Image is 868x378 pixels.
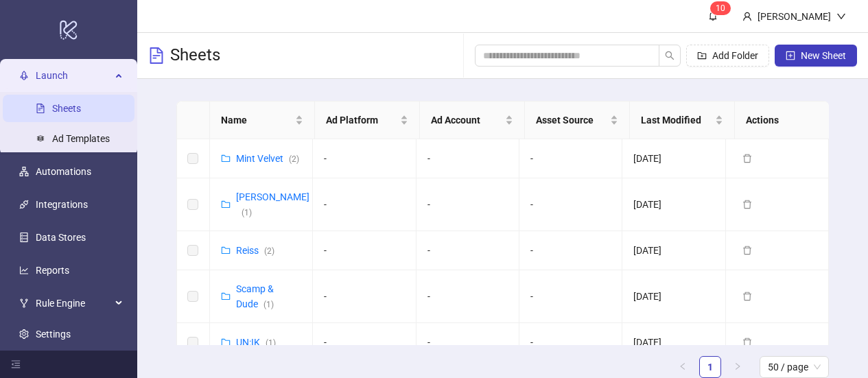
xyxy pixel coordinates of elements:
[36,232,86,243] a: Data Stores
[630,102,735,139] th: Last Modified
[622,139,725,178] td: [DATE]
[801,50,846,61] span: New Sheet
[36,329,71,340] a: Settings
[36,290,111,317] span: Rule Engine
[289,154,299,164] span: ( 2 )
[727,356,749,378] button: right
[263,300,274,309] span: ( 1 )
[734,362,742,370] span: right
[775,45,857,67] button: New Sheet
[221,338,231,347] span: folder
[708,11,718,21] span: bell
[641,113,712,128] span: Last Modified
[19,71,29,80] span: rocket
[326,113,397,128] span: Ad Platform
[519,270,622,323] td: -
[36,265,69,276] a: Reports
[313,231,416,270] td: -
[672,356,694,378] li: Previous Page
[36,62,111,89] span: Launch
[752,9,836,24] div: [PERSON_NAME]
[622,231,725,270] td: [DATE]
[525,102,630,139] th: Asset Source
[417,139,519,178] td: -
[519,139,622,178] td: -
[672,356,694,378] button: left
[52,133,110,144] a: Ad Templates
[836,12,846,21] span: down
[315,102,420,139] th: Ad Platform
[622,178,725,231] td: [DATE]
[622,323,725,362] td: [DATE]
[700,357,720,377] a: 1
[742,200,752,209] span: delete
[170,45,220,67] h3: Sheets
[19,298,29,308] span: fork
[712,50,758,61] span: Add Folder
[519,231,622,270] td: -
[52,103,81,114] a: Sheets
[210,102,315,139] th: Name
[266,338,276,348] span: ( 1 )
[742,154,752,163] span: delete
[710,1,731,15] sup: 10
[236,191,309,217] a: [PERSON_NAME](1)
[720,3,725,13] span: 0
[417,231,519,270] td: -
[519,323,622,362] td: -
[665,51,675,60] span: search
[221,154,231,163] span: folder
[786,51,795,60] span: plus-square
[742,292,752,301] span: delete
[742,338,752,347] span: delete
[727,356,749,378] li: Next Page
[742,246,752,255] span: delete
[236,245,274,256] a: Reiss(2)
[742,12,752,21] span: user
[417,270,519,323] td: -
[264,246,274,256] span: ( 2 )
[313,178,416,231] td: -
[697,51,707,60] span: folder-add
[417,178,519,231] td: -
[221,246,231,255] span: folder
[417,323,519,362] td: -
[686,45,769,67] button: Add Folder
[431,113,502,128] span: Ad Account
[679,362,687,370] span: left
[313,139,416,178] td: -
[519,178,622,231] td: -
[622,270,725,323] td: [DATE]
[313,270,416,323] td: -
[768,357,821,377] span: 50 / page
[420,102,525,139] th: Ad Account
[221,113,292,128] span: Name
[536,113,607,128] span: Asset Source
[699,356,721,378] li: 1
[313,323,416,362] td: -
[148,47,165,64] span: file-text
[236,337,276,348] a: UN:IK(1)
[236,153,299,164] a: Mint Velvet(2)
[11,359,21,369] span: menu-fold
[36,199,88,210] a: Integrations
[221,200,231,209] span: folder
[760,356,829,378] div: Page Size
[735,102,840,139] th: Actions
[716,3,720,13] span: 1
[242,208,252,217] span: ( 1 )
[221,292,231,301] span: folder
[36,166,91,177] a: Automations
[236,283,274,309] a: Scamp & Dude(1)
